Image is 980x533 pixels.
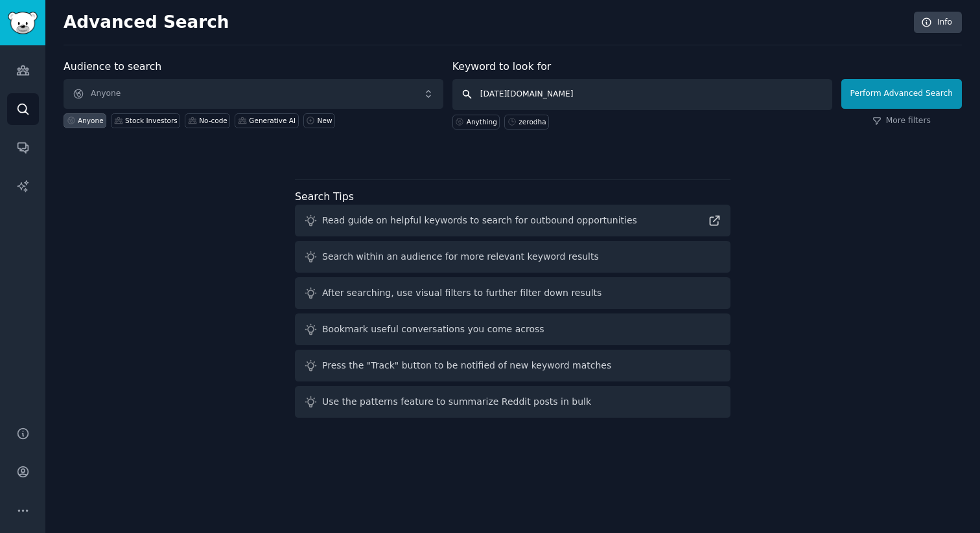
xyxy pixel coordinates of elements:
[64,79,443,109] button: Anyone
[199,116,227,125] div: No-code
[914,12,962,34] a: Info
[841,79,962,109] button: Perform Advanced Search
[322,323,544,336] div: Bookmark useful conversations you come across
[318,116,332,125] div: New
[872,115,931,127] a: More filters
[467,117,497,126] div: Anything
[8,12,38,34] img: GummySearch logo
[322,359,611,372] div: Press the "Track" button to be notified of new keyword matches
[295,190,354,203] label: Search Tips
[125,116,178,125] div: Stock Investors
[452,79,832,110] input: Any keyword
[322,395,591,409] div: Use the patterns feature to summarize Reddit posts in bulk
[322,250,599,264] div: Search within an audience for more relevant keyword results
[322,286,601,300] div: After searching, use visual filters to further filter down results
[452,60,552,73] label: Keyword to look for
[303,113,335,128] a: New
[78,116,104,125] div: Anyone
[249,116,296,125] div: Generative AI
[64,60,161,73] label: Audience to search
[322,214,637,227] div: Read guide on helpful keywords to search for outbound opportunities
[64,12,907,33] h2: Advanced Search
[519,117,546,126] div: zerodha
